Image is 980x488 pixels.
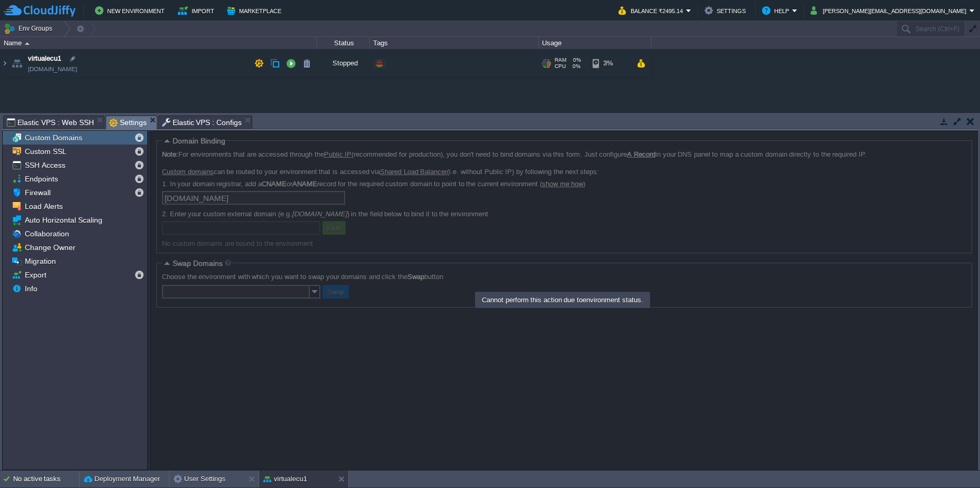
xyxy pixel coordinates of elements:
a: Endpoints [23,174,60,184]
img: AMDAwAAAACH5BAEAAAAALAAAAAABAAEAAAICRAEAOw== [9,49,24,78]
a: Change Owner [23,243,77,252]
div: Stopped [317,49,370,78]
button: Import [178,4,217,17]
img: CloudJiffy [4,4,75,17]
button: [PERSON_NAME][EMAIL_ADDRESS][DOMAIN_NAME] [811,4,969,17]
div: No active tasks [13,471,79,487]
span: 0% [570,63,581,70]
a: [DOMAIN_NAME] [28,64,77,74]
button: User Settings [174,474,225,484]
div: Name [1,37,317,49]
a: SSH Access [23,160,67,170]
img: AMDAwAAAACH5BAEAAAAALAAAAAABAAEAAAICRAEAOw== [25,42,30,45]
a: Load Alerts [23,202,64,211]
span: 0% [570,57,581,63]
button: Deployment Manager [84,474,160,484]
div: Tags [370,37,538,49]
button: Marketplace [227,4,284,17]
a: Migration [23,256,58,266]
button: New Environment [95,4,168,17]
div: Usage [539,37,651,49]
a: Auto Horizontal Scaling [23,215,104,225]
div: Status [318,37,369,49]
a: Firewall [23,188,52,197]
a: Custom Domains [23,133,84,142]
a: virtualecu1 [28,53,61,64]
button: virtualecu1 [263,474,307,484]
button: Help [762,4,792,17]
a: Custom SSL [23,147,68,156]
span: CPU [555,63,566,70]
a: Export [23,270,48,280]
div: 3% [593,49,627,78]
a: Info [23,284,39,293]
span: Settings [109,116,147,129]
button: Env Groups [4,21,56,36]
button: Balance ₹2495.14 [619,4,686,17]
span: RAM [555,57,566,63]
span: Elastic VPS : Web SSH [7,116,94,129]
span: Elastic VPS : Configs [162,116,242,129]
div: Cannot perform this action due to environment status. [476,293,649,307]
a: Collaboration [23,229,71,238]
button: Settings [705,4,749,17]
img: AMDAwAAAACH5BAEAAAAALAAAAAABAAEAAAICRAEAOw== [1,49,9,78]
